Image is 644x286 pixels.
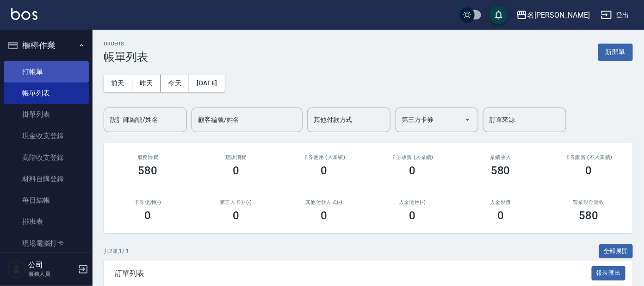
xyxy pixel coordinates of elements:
[460,112,475,127] button: Open
[4,147,89,168] a: 高階收支登錄
[4,33,89,57] button: 櫃檯作業
[144,209,151,222] h3: 0
[321,209,328,222] h3: 0
[189,75,224,92] button: [DATE]
[203,199,269,205] h2: 第三方卡券(-)
[321,164,328,177] h3: 0
[598,47,633,56] a: 新開單
[592,268,626,277] a: 報表匯出
[527,9,590,21] div: 名[PERSON_NAME]
[4,233,89,254] a: 現場電腦打卡
[291,154,357,160] h2: 卡券使用 (入業績)
[599,244,633,259] button: 全部展開
[598,44,633,61] button: 新開單
[592,266,626,280] button: 報表匯出
[556,154,622,160] h2: 卡券販賣 (不入業績)
[379,199,446,205] h2: 入金使用(-)
[579,209,599,222] h3: 580
[132,75,161,92] button: 昨天
[7,260,26,279] img: Person
[4,190,89,211] a: 每日結帳
[468,154,534,160] h2: 業績收入
[291,199,357,205] h2: 其他付款方式(-)
[4,104,89,125] a: 掛單列表
[115,154,181,160] h3: 服務消費
[4,168,89,190] a: 材料自購登錄
[491,164,510,177] h3: 580
[161,75,190,92] button: 今天
[28,270,75,278] p: 服務人員
[138,164,157,177] h3: 580
[409,164,415,177] h3: 0
[513,6,594,25] button: 名[PERSON_NAME]
[104,247,129,255] p: 共 2 筆, 1 / 1
[497,209,504,222] h3: 0
[379,154,446,160] h2: 卡券販賣 (入業績)
[4,61,89,83] a: 打帳單
[115,269,592,278] span: 訂單列表
[556,199,622,205] h2: 營業現金應收
[468,199,534,205] h2: 入金儲值
[409,209,415,222] h3: 0
[233,164,239,177] h3: 0
[115,199,181,205] h2: 卡券使用(-)
[489,6,508,24] button: save
[104,51,148,64] h3: 帳單列表
[586,164,592,177] h3: 0
[104,41,148,47] h2: ORDERS
[4,125,89,146] a: 現金收支登錄
[104,75,132,92] button: 前天
[233,209,239,222] h3: 0
[28,261,75,270] h5: 公司
[203,154,269,160] h2: 店販消費
[11,8,37,20] img: Logo
[4,83,89,104] a: 帳單列表
[4,211,89,232] a: 排班表
[597,6,633,24] button: 登出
